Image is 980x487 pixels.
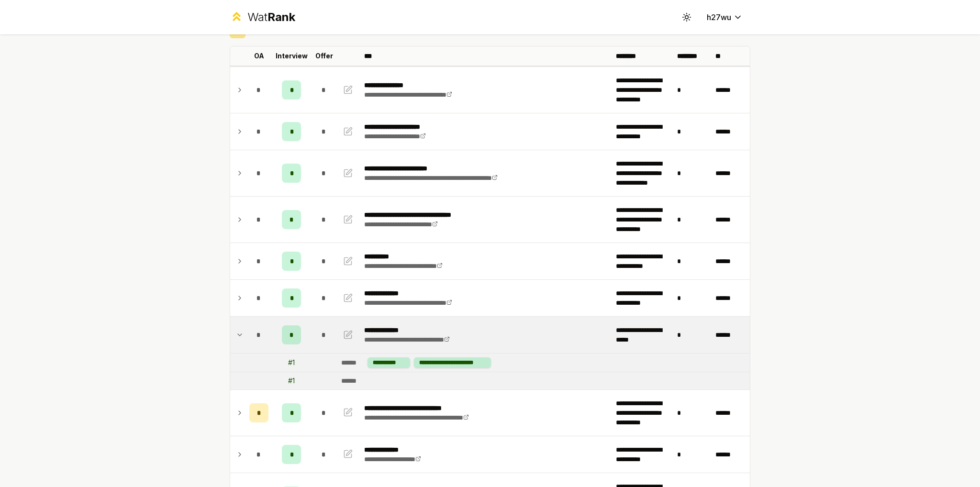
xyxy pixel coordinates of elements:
div: # 1 [288,376,295,386]
span: Rank [267,10,295,24]
p: OA [254,51,264,61]
button: h27wu [699,9,750,26]
p: Offer [315,51,333,61]
div: # 1 [288,358,295,367]
a: WatRank [230,10,295,25]
span: h27wu [707,11,731,23]
div: Wat [247,10,295,25]
p: Interview [276,51,308,61]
